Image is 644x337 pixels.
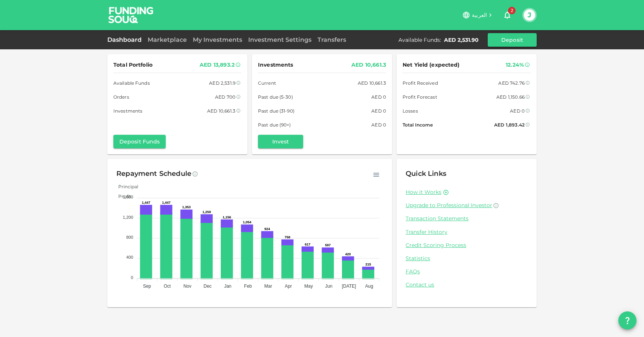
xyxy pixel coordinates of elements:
div: AED 700 [215,93,235,101]
span: Profit Forecast [403,93,437,101]
span: Profit Received [403,79,438,87]
button: 2 [500,8,515,23]
span: Past due (5-30) [258,93,293,101]
button: Invest [258,135,303,148]
span: Current [258,79,276,87]
div: Repayment Schedule [116,168,191,180]
div: AED 0 [371,107,386,115]
span: Investments [113,107,142,115]
tspan: Mar [264,284,272,289]
a: Statistics [406,255,528,262]
span: Net Yield (expected) [403,60,460,70]
div: AED 10,661.3 [351,60,386,70]
div: AED 13,893.2 [200,60,235,70]
a: FAQs [406,268,528,275]
span: Principal [113,184,138,189]
a: Dashboard [107,36,145,43]
div: AED 742.76 [498,79,525,87]
tspan: 1,200 [123,215,133,220]
div: AED 10,661.3 [358,79,386,87]
tspan: Nov [183,284,191,289]
div: AED 0 [510,107,525,115]
tspan: Jan [224,284,231,289]
tspan: Jun [325,284,332,289]
tspan: 1,600 [123,195,133,199]
tspan: Aug [365,284,373,289]
tspan: 400 [126,255,133,259]
button: Deposit Funds [113,135,166,148]
span: Quick Links [406,169,446,178]
tspan: Feb [244,284,252,289]
div: AED 2,531.9 [209,79,235,87]
div: AED 0 [371,93,386,101]
a: Marketplace [145,36,190,43]
div: AED 1,893.42 [494,121,525,129]
div: 12.24% [506,60,524,70]
span: Total Portfolio [113,60,153,70]
span: Available Funds [113,79,150,87]
tspan: [DATE] [342,284,356,289]
div: AED 0 [371,121,386,129]
div: Available Funds : [398,36,441,44]
tspan: Sep [143,284,151,289]
a: Transfer History [406,229,528,236]
tspan: May [304,284,313,289]
a: Transaction Statements [406,215,528,222]
div: AED 10,661.3 [207,107,235,115]
span: Past due (31-90) [258,107,295,115]
span: العربية [472,12,487,18]
a: Investment Settings [245,36,314,43]
span: Profit [113,194,131,199]
a: Upgrade to Professional Investor [406,202,528,209]
span: Past due (90+) [258,121,291,129]
span: 2 [508,7,516,14]
tspan: 0 [131,275,133,280]
tspan: Apr [285,284,292,289]
button: question [618,311,636,329]
div: AED 2,531.90 [444,36,479,44]
span: Investments [258,60,293,70]
tspan: Dec [204,284,212,289]
span: Total Income [403,121,433,129]
tspan: Oct [164,284,171,289]
a: Contact us [406,281,528,288]
span: Orders [113,93,129,101]
a: My Investments [190,36,245,43]
a: Transfers [314,36,349,43]
button: Deposit [488,33,537,47]
a: Credit Scoring Process [406,242,528,249]
span: Losses [403,107,418,115]
tspan: 800 [126,235,133,239]
span: Upgrade to Professional Investor [406,202,492,209]
div: AED 1,150.66 [496,93,525,101]
button: J [524,9,535,21]
a: How it Works [406,189,441,196]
